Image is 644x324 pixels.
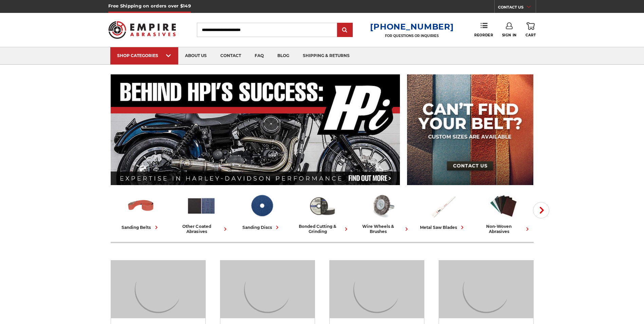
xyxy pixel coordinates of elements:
span: Sign In [502,33,517,37]
a: Reorder [474,22,493,37]
a: Cart [526,22,536,37]
a: other coated abrasives [174,191,229,234]
a: blog [271,47,296,65]
div: wire wheels & brushes [355,224,410,234]
a: bonded cutting & grinding [295,191,350,234]
a: faq [248,47,271,65]
a: [PHONE_NUMBER] [370,22,454,32]
img: Bonded Cutting & Grinding [307,191,337,220]
span: Cart [526,33,536,37]
input: Submit [338,23,352,37]
img: Sanding Belts [111,260,205,318]
div: sanding belts [122,224,160,231]
img: Empire Abrasives [108,17,176,43]
a: sanding belts [113,191,168,231]
img: Other Coated Abrasives [186,191,216,220]
a: contact [214,47,248,65]
a: wire wheels & brushes [355,191,410,234]
a: sanding discs [234,191,289,231]
img: Sanding Belts [126,191,156,220]
img: promo banner for custom belts. [407,74,533,185]
div: other coated abrasives [174,224,229,234]
img: Other Coated Abrasives [220,260,315,318]
img: Sanding Discs [330,260,424,318]
a: CONTACT US [498,3,536,13]
img: Metal Saw Blades [428,191,458,220]
img: Sanding Discs [247,191,277,220]
a: shipping & returns [296,47,356,65]
div: bonded cutting & grinding [295,224,350,234]
a: about us [178,47,214,65]
a: non-woven abrasives [476,191,531,234]
img: Bonded Cutting & Grinding [439,260,533,318]
p: FOR QUESTIONS OR INQUIRIES [370,34,454,38]
img: Wire Wheels & Brushes [368,191,398,220]
img: Banner for an interview featuring Horsepower Inc who makes Harley performance upgrades featured o... [111,74,400,185]
span: Reorder [474,33,493,37]
div: non-woven abrasives [476,224,531,234]
a: metal saw blades [416,191,471,231]
img: Non-woven Abrasives [489,191,518,220]
button: Next [533,202,549,218]
div: SHOP CATEGORIES [117,53,171,58]
div: metal saw blades [420,224,466,231]
div: sanding discs [242,224,281,231]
